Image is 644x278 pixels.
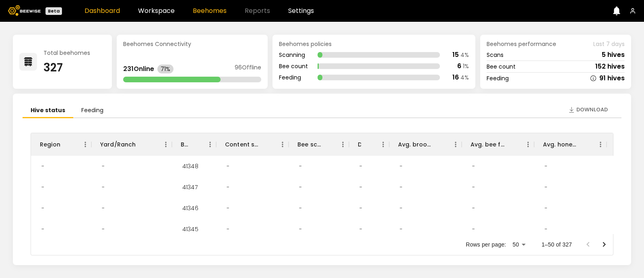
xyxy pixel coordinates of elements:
[216,133,289,156] div: Content scan hives
[35,156,51,177] div: -
[35,198,51,219] div: -
[220,219,236,240] div: -
[225,133,260,156] div: Content scan hives
[277,138,289,150] button: Menu
[45,7,62,15] div: Beta
[466,240,506,249] p: Rows per page:
[361,139,372,150] button: Sort
[95,219,111,240] div: -
[138,8,175,14] a: Workspace
[176,219,205,240] div: 41345
[43,62,90,73] div: 327
[538,156,554,177] div: -
[393,177,409,198] div: -
[452,52,459,58] div: 15
[460,75,469,80] div: 4 %
[100,133,136,156] div: Yard/Ranch
[79,138,91,150] button: Menu
[123,41,261,47] div: Beehomes Connectivity
[160,138,172,150] button: Menu
[293,177,308,198] div: -
[538,219,554,240] div: -
[40,133,60,156] div: Region
[487,75,509,81] div: Feeding
[95,198,111,219] div: -
[602,52,625,58] div: 5 hives
[172,133,216,156] div: BH ID
[95,156,111,177] div: -
[220,156,236,177] div: -
[85,8,120,14] a: Dashboard
[393,219,409,240] div: -
[576,106,608,114] span: Download
[538,177,554,198] div: -
[349,133,389,156] div: Dead hives
[534,133,607,156] div: Avg. honey frames
[564,103,612,116] button: Download
[398,133,433,156] div: Avg. brood frames
[288,8,314,14] a: Settings
[35,219,51,240] div: -
[220,198,236,219] div: -
[487,64,516,69] div: Bee count
[353,219,369,240] div: -
[193,8,227,14] a: Beehomes
[31,133,91,156] div: Region
[123,66,154,72] div: 231 Online
[393,198,409,219] div: -
[389,133,462,156] div: Avg. brood frames
[293,156,308,177] div: -
[279,52,308,58] div: Scanning
[353,156,369,177] div: -
[353,177,369,198] div: -
[611,198,626,219] div: -
[353,198,369,219] div: -
[450,138,462,150] button: Menu
[220,177,236,198] div: -
[176,177,204,198] div: 41347
[578,139,590,150] button: Sort
[377,138,389,150] button: Menu
[73,103,111,118] li: Feeding
[337,138,349,150] button: Menu
[466,198,481,219] div: -
[543,133,578,156] div: Avg. honey frames
[157,65,173,73] div: 71%
[466,156,481,177] div: -
[393,156,409,177] div: -
[204,138,216,150] button: Menu
[23,103,73,118] li: Hive status
[466,177,481,198] div: -
[611,156,626,177] div: -
[506,139,517,150] button: Sort
[297,133,321,156] div: Bee scan hives
[487,52,504,58] div: Scans
[279,75,308,80] div: Feeding
[279,41,469,47] div: Beehomes policies
[595,63,625,70] div: 152 hives
[538,198,554,219] div: -
[509,239,528,251] div: 50
[599,75,625,82] div: 91 hives
[433,139,445,150] button: Sort
[321,139,332,150] button: Sort
[245,8,270,14] span: Reports
[611,177,626,198] div: -
[136,139,147,150] button: Sort
[43,50,90,56] div: Total beehomes
[541,240,572,249] p: 1–50 of 327
[176,198,205,219] div: 41346
[611,219,626,240] div: -
[279,63,308,69] div: Bee count
[594,138,607,150] button: Menu
[463,63,469,69] div: 1 %
[462,133,534,156] div: Avg. bee frames
[358,133,361,156] div: Dead hives
[471,133,506,156] div: Avg. bee frames
[260,139,272,150] button: Sort
[596,236,612,253] button: Go to next page
[95,177,111,198] div: -
[176,156,205,177] div: 41348
[188,139,199,150] button: Sort
[460,52,469,58] div: 4 %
